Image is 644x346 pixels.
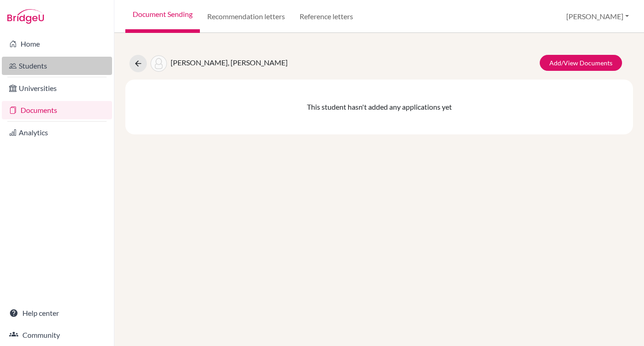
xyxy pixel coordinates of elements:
a: Help center [2,304,112,322]
a: Students [2,57,112,75]
a: Documents [2,101,112,119]
a: Universities [2,79,112,97]
a: Home [2,35,112,53]
button: [PERSON_NAME] [562,8,633,25]
img: Bridge-U [7,9,44,24]
a: Analytics [2,123,112,142]
a: Community [2,326,112,344]
a: Add/View Documents [540,55,622,71]
span: [PERSON_NAME], [PERSON_NAME] [171,58,288,67]
div: This student hasn't added any applications yet [125,80,633,134]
